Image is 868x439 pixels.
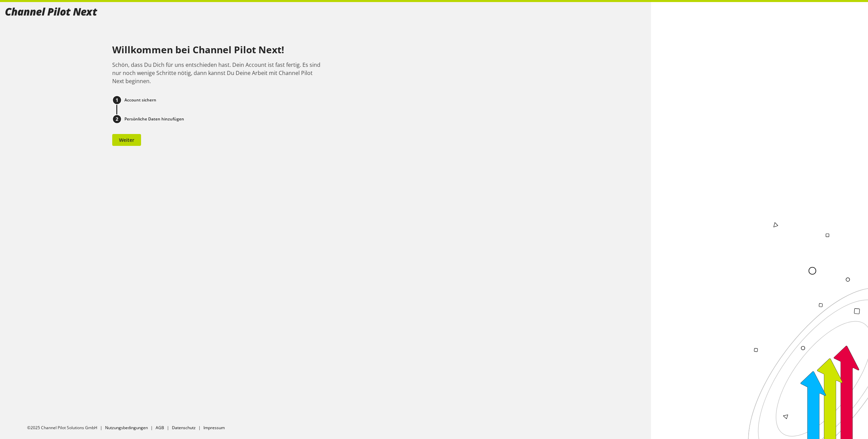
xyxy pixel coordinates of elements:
[5,7,97,16] img: 00fd0c2968333bded0a06517299d5b97.svg
[156,425,164,431] a: AGB
[119,136,134,144] span: Weiter
[116,96,118,103] span: 1
[105,425,148,431] a: Nutzungsbedingungen
[112,134,141,146] button: Weiter
[112,61,325,85] p: Schön, dass Du Dich für uns entschieden hast. Dein Account ist fast fertig. Es sind nur noch weni...
[203,425,225,431] a: Impressum
[112,44,325,55] h1: Willkommen bei Channel Pilot Next!
[124,98,156,102] span: Account sichern
[116,115,118,122] span: 2
[124,117,184,121] span: Persönliche Daten hinzufügen
[27,425,105,431] li: ©2025 Channel Pilot Solutions GmbH
[172,425,196,431] a: Datenschutz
